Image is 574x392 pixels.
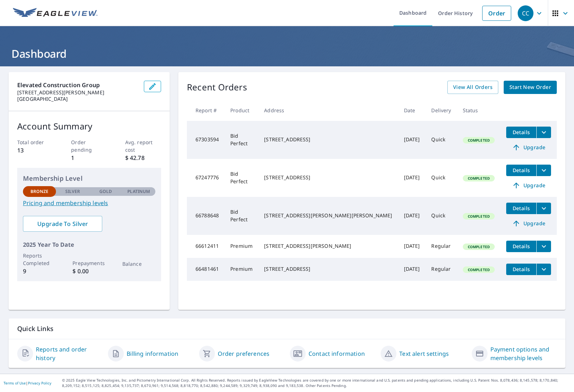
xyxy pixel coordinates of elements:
[506,241,536,252] button: detailsBtn-66612411
[187,159,225,197] td: 67247776
[511,205,532,212] span: Details
[447,81,498,94] a: View All Orders
[4,381,26,386] a: Terms of Use
[29,220,97,228] span: Upgrade To Silver
[264,136,392,143] div: [STREET_ADDRESS]
[536,127,551,138] button: filesDropdownBtn-67303594
[225,197,258,235] td: Bid Perfect
[187,81,247,94] p: Recent Orders
[17,138,53,146] p: Total order
[17,324,557,333] p: Quick Links
[504,81,557,94] a: Start New Order
[536,241,551,252] button: filesDropdownBtn-66612411
[62,378,570,388] p: © 2025 Eagle View Technologies, Inc. and Pictometry International Corp. All Rights Reserved. Repo...
[23,174,155,183] p: Membership Level
[511,181,547,190] span: Upgrade
[506,264,536,275] button: detailsBtn-66481461
[509,83,551,92] span: Start New Order
[506,218,551,229] a: Upgrade
[536,264,551,275] button: filesDropdownBtn-66481461
[187,121,225,159] td: 67303594
[122,260,155,268] p: Balance
[464,267,494,272] span: Completed
[23,216,102,232] a: Upgrade To Silver
[425,235,457,258] td: Regular
[225,100,258,121] th: Product
[425,159,457,197] td: Quick
[72,267,105,275] p: $ 0.00
[218,349,270,358] a: Order preferences
[464,176,494,181] span: Completed
[309,349,365,358] a: Contact information
[71,138,107,154] p: Order pending
[511,243,532,250] span: Details
[65,188,80,195] p: Silver
[23,199,155,207] a: Pricing and membership levels
[23,252,56,267] p: Reports Completed
[511,143,547,152] span: Upgrade
[23,240,155,249] p: 2025 Year To Date
[398,121,426,159] td: [DATE]
[187,100,225,121] th: Report #
[127,349,178,358] a: Billing information
[28,381,51,386] a: Privacy Policy
[482,6,511,21] a: Order
[511,167,532,174] span: Details
[36,345,102,362] a: Reports and order history
[399,349,449,358] a: Text alert settings
[13,8,98,19] img: EV Logo
[264,174,392,181] div: [STREET_ADDRESS]
[72,259,105,267] p: Prepayments
[264,265,392,273] div: [STREET_ADDRESS]
[506,127,536,138] button: detailsBtn-67303594
[187,258,225,281] td: 66481461
[17,89,138,96] p: [STREET_ADDRESS][PERSON_NAME]
[398,159,426,197] td: [DATE]
[506,165,536,176] button: detailsBtn-67247776
[187,197,225,235] td: 66788648
[264,212,392,219] div: [STREET_ADDRESS][PERSON_NAME][PERSON_NAME]
[536,203,551,214] button: filesDropdownBtn-66788648
[457,100,500,121] th: Status
[398,197,426,235] td: [DATE]
[511,219,547,228] span: Upgrade
[17,146,53,155] p: 13
[187,235,225,258] td: 66612411
[506,180,551,191] a: Upgrade
[17,81,138,89] p: Elevated Construction Group
[425,100,457,121] th: Delivery
[225,121,258,159] td: Bid Perfect
[511,129,532,136] span: Details
[225,235,258,258] td: Premium
[506,203,536,214] button: detailsBtn-66788648
[453,83,493,92] span: View All Orders
[4,381,51,385] p: |
[536,165,551,176] button: filesDropdownBtn-67247776
[464,138,494,143] span: Completed
[398,235,426,258] td: [DATE]
[425,258,457,281] td: Regular
[9,46,565,61] h1: Dashboard
[511,266,532,273] span: Details
[99,188,112,195] p: Gold
[398,258,426,281] td: [DATE]
[125,138,161,154] p: Avg. report cost
[225,258,258,281] td: Premium
[506,142,551,153] a: Upgrade
[518,5,533,21] div: CC
[464,214,494,219] span: Completed
[30,188,48,195] p: Bronze
[17,96,138,102] p: [GEOGRAPHIC_DATA]
[464,244,494,249] span: Completed
[258,100,398,121] th: Address
[490,345,557,362] a: Payment options and membership levels
[125,154,161,162] p: $ 42.78
[425,121,457,159] td: Quick
[398,100,426,121] th: Date
[17,120,161,133] p: Account Summary
[71,154,107,162] p: 1
[264,242,392,250] div: [STREET_ADDRESS][PERSON_NAME]
[225,159,258,197] td: Bid Perfect
[425,197,457,235] td: Quick
[23,267,56,275] p: 9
